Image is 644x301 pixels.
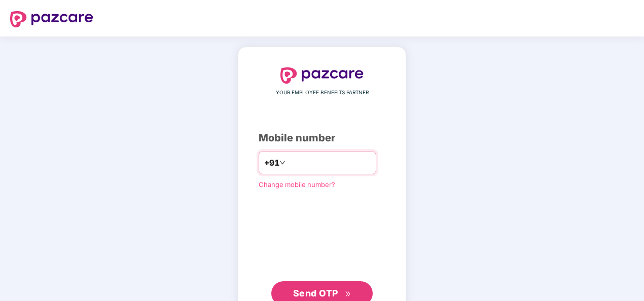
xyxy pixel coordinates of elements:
span: down [279,160,285,166]
img: logo [10,11,93,27]
span: Send OTP [293,288,338,298]
div: Mobile number [259,130,385,146]
span: +91 [264,157,279,169]
a: Change mobile number? [259,180,335,189]
span: YOUR EMPLOYEE BENEFITS PARTNER [276,89,369,97]
span: double-right [345,291,351,297]
img: logo [280,67,364,84]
